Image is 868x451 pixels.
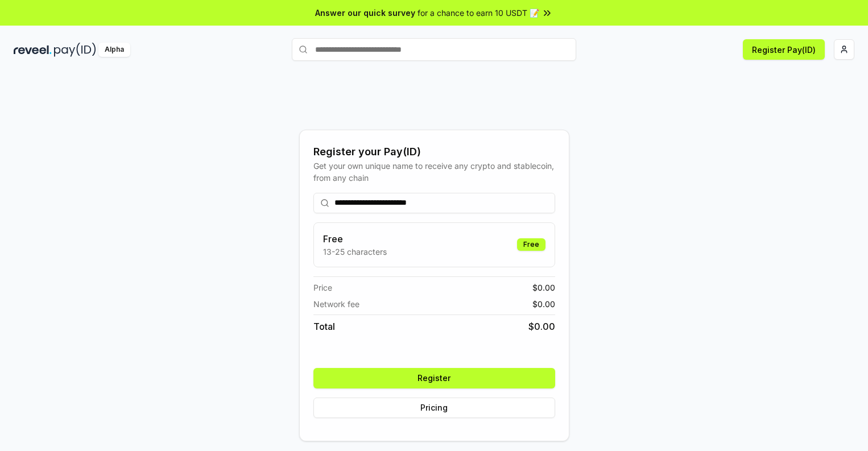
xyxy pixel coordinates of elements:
[315,7,415,19] span: Answer our quick survey
[98,43,130,57] div: Alpha
[323,232,387,246] h3: Free
[418,7,539,19] span: for a chance to earn 10 USDT 📝
[313,144,555,160] div: Register your Pay(ID)
[313,320,335,333] span: Total
[532,298,555,310] span: $ 0.00
[313,368,555,388] button: Register
[528,320,555,333] span: $ 0.00
[323,246,387,258] p: 13-25 characters
[313,398,555,418] button: Pricing
[14,43,52,57] img: reveel_dark
[313,160,555,184] div: Get your own unique name to receive any crypto and stablecoin, from any chain
[313,298,359,310] span: Network fee
[54,43,96,57] img: pay_id
[743,39,825,60] button: Register Pay(ID)
[532,282,555,293] span: $ 0.00
[517,238,545,251] div: Free
[313,282,332,293] span: Price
